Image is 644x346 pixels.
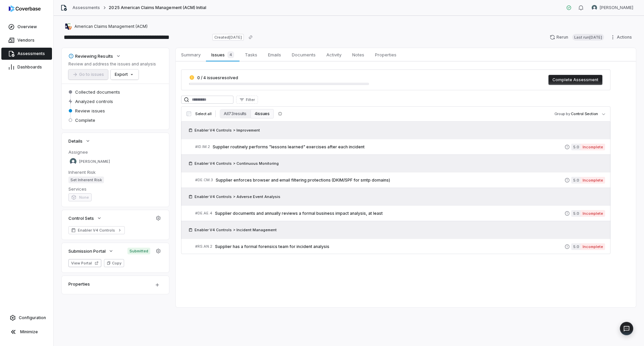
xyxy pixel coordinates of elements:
span: Submitted [127,248,150,254]
button: Actions [608,32,636,42]
span: Notes [350,50,367,59]
span: Complete [75,117,95,123]
a: Enabler V4 Controls [68,226,125,234]
span: Enabler V4 Controls > Incident Management [195,227,277,233]
span: Incomplete [581,144,605,150]
a: #DE.AE.4Supplier documents and annually reviews a formal business impact analysis, at least5.0Inc... [195,206,605,221]
button: 4 issues [251,109,273,118]
span: Enabler V4 Controls > Improvement [195,128,260,133]
a: Vendors [1,34,52,46]
span: # RS.AN.2 [195,244,212,249]
button: Details [66,135,93,147]
span: Configuration [19,315,46,320]
dt: Assignee [68,149,162,155]
a: Configuration [3,312,51,324]
a: Assessments [1,48,52,60]
span: 5.0 [571,177,581,184]
span: Properties [372,50,399,59]
input: Select all [186,111,191,116]
span: Set Inherent Risk [68,177,104,183]
a: Dashboards [1,61,52,73]
span: Emails [265,50,284,59]
button: Control Sets [66,212,104,224]
span: Created [DATE] [212,34,244,41]
span: American Claims Management (ACM) [74,24,148,29]
button: All 73 results [220,109,251,118]
button: Filter [236,96,258,104]
span: Summary [178,50,203,59]
span: Issues [209,50,236,59]
span: Enabler V4 Controls > Adverse Event Analysis [195,194,280,199]
span: Documents [289,50,318,59]
span: Tasks [242,50,260,59]
span: Incomplete [581,243,605,250]
span: Last run [DATE] [572,34,604,41]
span: Overview [17,24,37,30]
span: 2025 American Claims Management (ACM) Initial [109,5,206,10]
button: Brittany Durbin avatar[PERSON_NAME] [588,3,637,13]
a: Assessments [72,5,100,10]
span: Group by [554,111,570,116]
span: Select all [195,111,211,116]
div: Reviewing Results [68,53,113,59]
span: 0 / 4 issues resolved [197,75,238,80]
span: [PERSON_NAME] [79,159,110,164]
a: Overview [1,21,52,33]
span: # DE.AE.4 [195,211,212,216]
button: RerunLast run[DATE] [546,32,608,42]
span: Supplier documents and annually reviews a formal business impact analysis, at least [215,211,565,216]
p: Review and address the issues and analysis [68,61,156,67]
span: Supplier routinely performs "lessons learned" exercises after each incident [213,144,565,150]
span: Submission Portal [68,248,106,254]
span: Supplier has a formal forensics team for incident analysis [215,244,565,249]
span: Filter [246,97,255,102]
button: Copy [104,259,124,267]
button: View Portal [68,259,101,267]
button: Reviewing Results [66,50,123,62]
span: Collected documents [75,89,120,95]
dt: Inherent Risk [68,169,162,175]
span: 4 [227,51,234,58]
img: logo-D7KZi-bG.svg [9,5,41,12]
a: #DE.CM.3Supplier enforces browser and email filtering protections (DKIM/SPF for smtp domains)5.0I... [195,172,605,188]
span: 5.0 [571,210,581,217]
span: Enabler V4 Controls [78,228,115,233]
span: Activity [324,50,344,59]
img: Brittany Durbin avatar [70,158,76,165]
button: Minimize [3,325,51,339]
span: Supplier enforces browser and email filtering protections (DKIM/SPF for smtp domains) [216,178,565,183]
span: Incomplete [581,210,605,217]
span: 5.0 [571,144,581,150]
img: Brittany Durbin avatar [592,5,597,10]
span: # DE.CM.3 [195,178,213,183]
span: Analyzed controls [75,98,113,104]
span: Enabler V4 Controls > Continuous Monitoring [195,161,279,166]
span: Vendors [17,38,35,43]
dt: Services [68,186,162,192]
span: Review issues [75,108,105,114]
button: Copy link [245,31,257,43]
span: Incomplete [581,177,605,184]
span: Assessments [17,51,45,56]
span: 5.0 [571,243,581,250]
a: #RS.AN.2Supplier has a formal forensics team for incident analysis5.0Incomplete [195,239,605,254]
button: Complete Assessment [548,75,602,85]
span: Control Sets [68,215,94,221]
button: https://acmclaims.com/American Claims Management (ACM) [63,20,150,33]
a: #ID.IM.2Supplier routinely performs "lessons learned" exercises after each incident5.0Incomplete [195,139,605,154]
span: Minimize [20,329,38,335]
button: Submission Portal [66,245,116,257]
button: Export [111,69,139,80]
span: # ID.IM.2 [195,144,210,149]
span: Details [68,138,83,144]
span: [PERSON_NAME] [600,5,633,10]
span: Dashboards [17,64,42,70]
